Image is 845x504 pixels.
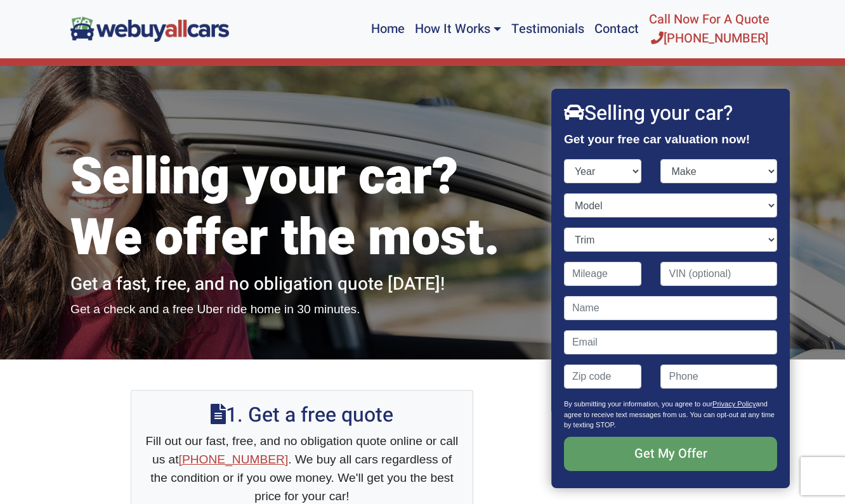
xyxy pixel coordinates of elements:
a: How It Works [410,5,506,53]
input: VIN (optional) [661,262,778,286]
input: Zip code [564,365,642,389]
a: Home [366,5,410,53]
strong: Get your free car valuation now! [564,132,750,146]
input: Name [564,296,777,320]
h1: Selling your car? We offer the most. [70,147,534,269]
h2: Selling your car? [564,101,777,126]
a: Privacy Policy [712,400,756,408]
input: Mileage [564,262,642,286]
p: Get a check and a free Uber ride home in 30 minutes. [70,300,534,319]
a: [PHONE_NUMBER] [179,453,289,466]
a: Testimonials [506,5,589,53]
a: Call Now For A Quote[PHONE_NUMBER] [644,5,775,53]
h2: Get a fast, free, and no obligation quote [DATE]! [70,274,534,295]
form: Contact form [564,159,777,491]
a: Contact [589,5,644,53]
p: By submitting your information, you agree to our and agree to receive text messages from us. You ... [564,399,777,437]
input: Get My Offer [564,437,777,471]
h2: 1. Get a free quote [144,403,460,427]
input: Email [564,330,777,354]
img: We Buy All Cars in NJ logo [70,16,229,41]
input: Phone [661,365,778,389]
